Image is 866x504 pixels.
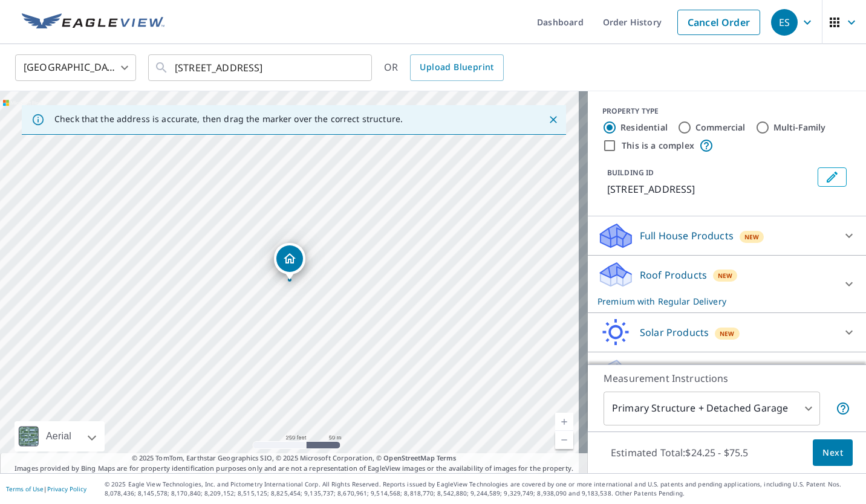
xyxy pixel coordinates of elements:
div: Primary Structure + Detached Garage [604,392,820,425]
a: Current Level 17, Zoom In [555,413,573,431]
a: Cancel Order [677,10,760,35]
label: This is a complex [622,140,694,152]
div: Roof ProductsNewPremium with Regular Delivery [597,260,856,308]
p: Check that the address is accurate, then drag the marker over the correct structure. [54,114,403,124]
span: New [744,232,760,242]
div: Dropped pin, building 1, Residential property, 12 Windsor Rd East Walpole, MA 02032 [274,243,305,280]
div: Solar ProductsNew [597,318,856,347]
span: Your report will include the primary structure and a detached garage if one exists. [836,401,850,416]
a: Terms of Use [6,485,44,493]
p: Premium with Regular Delivery [597,295,835,308]
a: OpenStreetMap [383,453,434,462]
label: Multi-Family [773,121,826,134]
div: Aerial [15,421,105,451]
label: Residential [620,121,668,134]
p: | [6,485,86,493]
img: EV Logo [22,13,164,31]
div: Aerial [42,421,75,451]
p: Measurement Instructions [604,371,850,386]
div: PROPERTY TYPE [602,106,851,117]
button: Next [813,439,853,467]
a: Terms [437,453,457,462]
a: Upload Blueprint [410,54,503,81]
div: OR [384,54,504,81]
p: Solar Products [640,325,709,340]
button: Edit building 1 [818,167,847,187]
p: [STREET_ADDRESS] [607,182,813,196]
span: New [718,271,733,280]
a: Current Level 17, Zoom Out [555,431,573,449]
a: Privacy Policy [47,485,86,493]
p: Full House Products [640,228,734,243]
span: Upload Blueprint [420,60,493,75]
div: Full House ProductsNew [597,221,856,250]
span: © 2025 TomTom, Earthstar Geographics SIO, © 2025 Microsoft Corporation, © [132,453,457,464]
input: Search by address or latitude-longitude [175,51,347,85]
button: Close [545,112,561,128]
label: Commercial [695,121,746,134]
p: Estimated Total: $24.25 - $75.5 [601,439,758,466]
span: Next [822,445,843,460]
p: BUILDING ID [607,167,654,178]
div: [GEOGRAPHIC_DATA] [15,51,136,85]
div: ES [771,9,798,36]
span: New [720,329,735,338]
div: Walls ProductsNew [597,357,856,386]
p: © 2025 Eagle View Technologies, Inc. and Pictometry International Corp. All Rights Reserved. Repo... [105,480,860,498]
p: Roof Products [640,268,707,282]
